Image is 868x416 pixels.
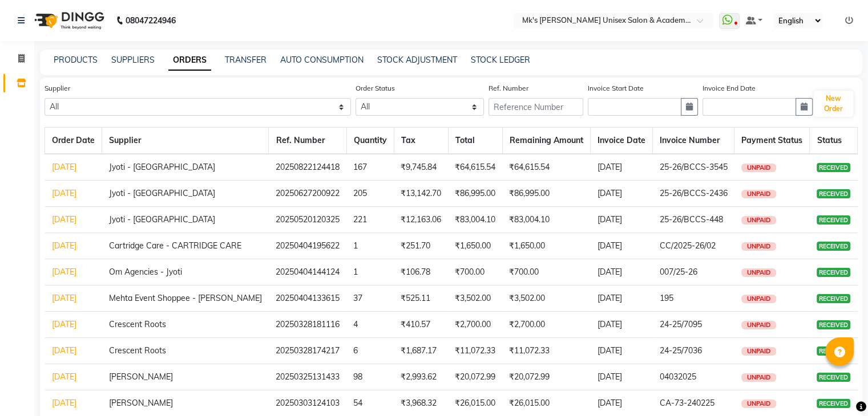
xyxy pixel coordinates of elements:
td: 20250404195622 [269,233,346,259]
td: Cartridge Care - CARTRIDGE CARE [102,233,269,259]
td: 98 [346,364,394,390]
a: [DATE] [52,162,76,172]
span: UNPAID [741,373,776,382]
span: 25-26/BCCS-3545 [660,162,728,172]
td: ₹2,993.62 [394,364,448,390]
span: 195 [660,293,673,303]
a: ORDERS [168,50,211,71]
td: [DATE] [591,312,653,338]
span: RECEIVED [817,346,850,356]
td: 4 [346,312,394,338]
th: Status [810,128,858,154]
td: ₹106.78 [394,259,448,286]
span: RECEIVED [817,242,850,251]
span: 04032025 [660,372,696,382]
th: Supplier [102,128,269,154]
a: PRODUCTS [54,55,98,65]
td: 20250627200922 [269,181,346,207]
td: Jyoti - [GEOGRAPHIC_DATA] [102,181,269,207]
label: Invoice Start Date [588,83,644,93]
td: ₹12,163.06 [394,207,448,233]
td: ₹86,995.00 [448,181,502,207]
span: 25-26/BCCS-2436 [660,188,728,198]
td: ₹64,615.54 [448,154,502,181]
a: [DATE] [52,240,76,251]
label: Order Status [356,83,395,93]
a: [DATE] [52,293,76,303]
td: Crescent Roots [102,338,269,364]
a: STOCK LEDGER [471,55,530,65]
td: [DATE] [591,181,653,207]
td: ₹3,502.00 [502,286,590,312]
td: 20250404144124 [269,259,346,286]
th: Ref. Number [269,128,346,154]
td: [DATE] [591,286,653,312]
span: UNPAID [741,399,776,408]
td: [DATE] [591,233,653,259]
td: Jyoti - [GEOGRAPHIC_DATA] [102,154,269,181]
td: [DATE] [591,364,653,390]
b: 08047224946 [126,5,176,36]
a: [DATE] [52,319,76,329]
td: 20250325131433 [269,364,346,390]
td: 20250520120325 [269,207,346,233]
span: RECEIVED [817,399,850,408]
span: 24-25/7095 [660,319,702,329]
td: ₹11,072.33 [502,338,590,364]
td: 20250328181116 [269,312,346,338]
td: ₹700.00 [502,259,590,286]
td: ₹1,650.00 [448,233,502,259]
td: 1 [346,259,394,286]
span: 25-26/BCCS-448 [660,214,723,225]
span: RECEIVED [817,215,850,225]
td: ₹2,700.00 [448,312,502,338]
a: TRANSFER [225,55,267,65]
td: [PERSON_NAME] [102,364,269,390]
a: [DATE] [52,188,76,198]
td: 167 [346,154,394,181]
th: Payment Status [734,128,810,154]
td: ₹20,072.99 [448,364,502,390]
span: UNPAID [741,347,776,356]
td: ₹83,004.10 [502,207,590,233]
th: Order Date [45,128,102,154]
input: Reference Number [488,98,583,116]
td: Crescent Roots [102,312,269,338]
span: RECEIVED [817,163,850,172]
td: ₹525.11 [394,286,448,312]
td: ₹11,072.33 [448,338,502,364]
th: Tax [394,128,448,154]
td: 37 [346,286,394,312]
td: ₹20,072.99 [502,364,590,390]
td: 221 [346,207,394,233]
th: Total [448,128,502,154]
td: 1 [346,233,394,259]
td: ₹3,502.00 [448,286,502,312]
td: 205 [346,181,394,207]
td: ₹9,745.84 [394,154,448,181]
a: [DATE] [52,345,76,356]
td: ₹1,687.17 [394,338,448,364]
td: 20250328174217 [269,338,346,364]
img: logo [29,5,107,36]
span: 007/25-26 [660,267,697,277]
label: Supplier [45,83,70,93]
a: [DATE] [52,372,76,382]
span: RECEIVED [817,189,850,198]
a: AUTO CONSUMPTION [280,55,364,65]
td: ₹83,004.10 [448,207,502,233]
button: New Order [814,91,853,117]
th: Invoice Number [653,128,734,154]
span: UNPAID [741,216,776,225]
th: Remaining Amount [502,128,590,154]
td: 20250404133615 [269,286,346,312]
span: UNPAID [741,321,776,329]
td: Mehta Event Shoppee - [PERSON_NAME] [102,286,269,312]
label: Invoice End Date [703,83,756,93]
a: [DATE] [52,398,76,408]
td: ₹410.57 [394,312,448,338]
td: ₹251.70 [394,233,448,259]
td: [DATE] [591,338,653,364]
td: ₹700.00 [448,259,502,286]
td: Jyoti - [GEOGRAPHIC_DATA] [102,207,269,233]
